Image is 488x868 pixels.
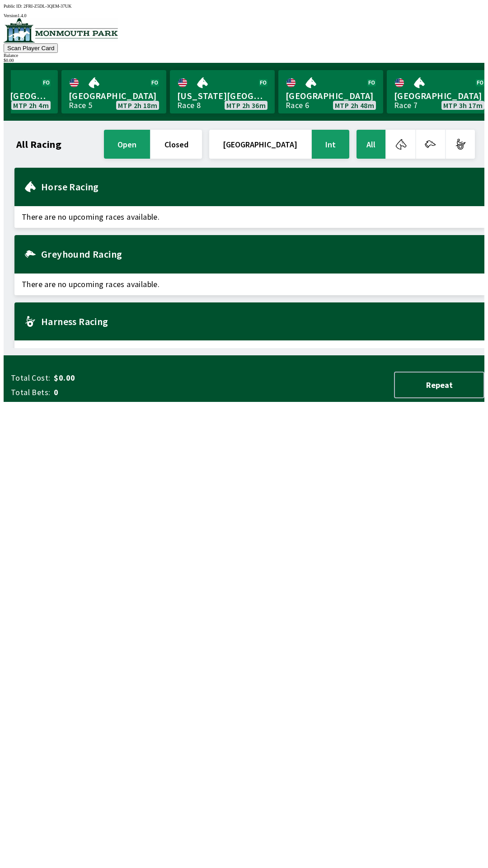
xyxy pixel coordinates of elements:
a: [GEOGRAPHIC_DATA]Race 5MTP 2h 18m [61,70,166,113]
span: [GEOGRAPHIC_DATA] [286,90,376,102]
button: Scan Player Card [4,43,58,53]
div: $ 0.00 [4,58,484,63]
span: There are no upcoming races available. [14,340,484,362]
h2: Horse Racing [41,183,477,190]
h2: Harness Racing [41,318,477,325]
div: Balance [4,53,484,58]
h2: Greyhound Racing [41,250,477,258]
button: Int [312,130,349,159]
span: Repeat [402,380,476,390]
a: [GEOGRAPHIC_DATA]Race 6MTP 2h 48m [278,70,383,113]
div: Race 8 [177,102,201,109]
span: $0.00 [54,373,196,383]
div: Race 5 [69,102,92,109]
button: All [357,130,385,159]
span: Total Cost: [11,373,50,383]
img: venue logo [4,18,118,42]
span: [GEOGRAPHIC_DATA] [69,90,159,102]
span: MTP 3h 17m [443,102,483,109]
span: 2FRI-Z5DL-3QEM-37UK [23,4,72,9]
span: MTP 2h 4m [13,102,49,109]
span: MTP 2h 48m [335,102,374,109]
h1: All Racing [16,141,61,148]
a: [US_STATE][GEOGRAPHIC_DATA]Race 8MTP 2h 36m [170,70,275,113]
div: Public ID: [4,4,484,9]
span: MTP 2h 18m [118,102,157,109]
span: [GEOGRAPHIC_DATA] [394,90,484,102]
button: Repeat [394,372,484,398]
span: MTP 2h 36m [226,102,266,109]
button: closed [151,130,202,159]
div: Race 6 [286,102,309,109]
button: [GEOGRAPHIC_DATA] [209,130,311,159]
span: There are no upcoming races available. [14,206,484,228]
span: Total Bets: [11,387,50,398]
span: [US_STATE][GEOGRAPHIC_DATA] [177,90,267,102]
div: Version 1.4.0 [4,13,484,18]
span: There are no upcoming races available. [14,274,484,295]
button: open [104,130,150,159]
div: Race 7 [394,102,418,109]
span: 0 [54,387,196,398]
